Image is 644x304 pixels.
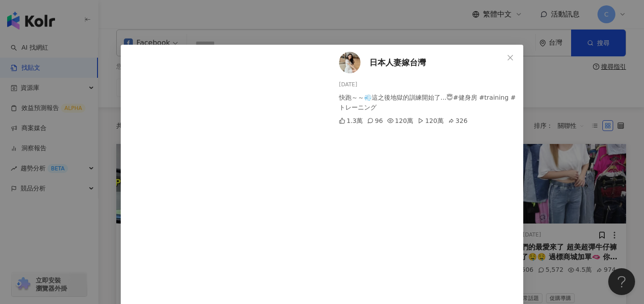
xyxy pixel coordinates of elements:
div: 120萬 [387,116,413,126]
div: 326 [448,116,468,126]
div: 1.3萬 [339,116,363,126]
a: KOL Avatar日本人妻嫁台灣 [339,52,504,73]
span: 日本人妻嫁台灣 [369,56,426,69]
div: 96 [367,116,383,126]
div: [DATE] [339,80,516,89]
div: 120萬 [418,116,444,126]
div: 快跑～～💨這之後地獄的訓練開始了...😇#健身房 #training #トレーニング [339,93,516,112]
span: close [507,54,514,61]
button: Close [501,49,519,67]
img: KOL Avatar [339,52,360,73]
